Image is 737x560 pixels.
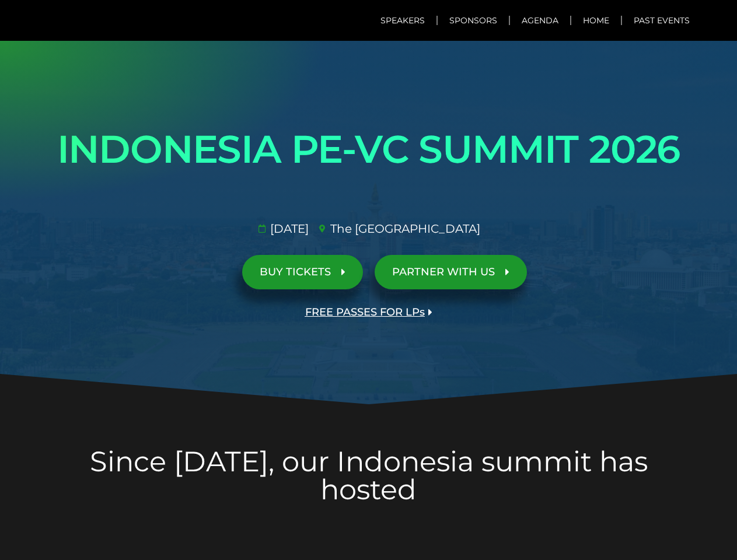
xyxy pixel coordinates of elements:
h2: Since [DATE], our Indonesia summit has hosted [42,447,696,503]
span: FREE PASSES FOR LPs [305,307,425,318]
a: PARTNER WITH US [375,255,527,289]
a: Agenda [510,7,570,34]
span: PARTNER WITH US [392,267,495,278]
h1: INDONESIA PE-VC SUMMIT 2026 [42,117,696,182]
a: FREE PASSES FOR LPs [288,295,450,330]
span: BUY TICKETS [260,267,331,278]
a: Past Events [622,7,701,34]
a: Sponsors [438,7,509,34]
a: Speakers [369,7,436,34]
span: [DATE]​ [267,220,309,237]
a: Home [571,7,621,34]
a: BUY TICKETS [242,255,363,289]
span: The [GEOGRAPHIC_DATA]​ [327,220,480,237]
